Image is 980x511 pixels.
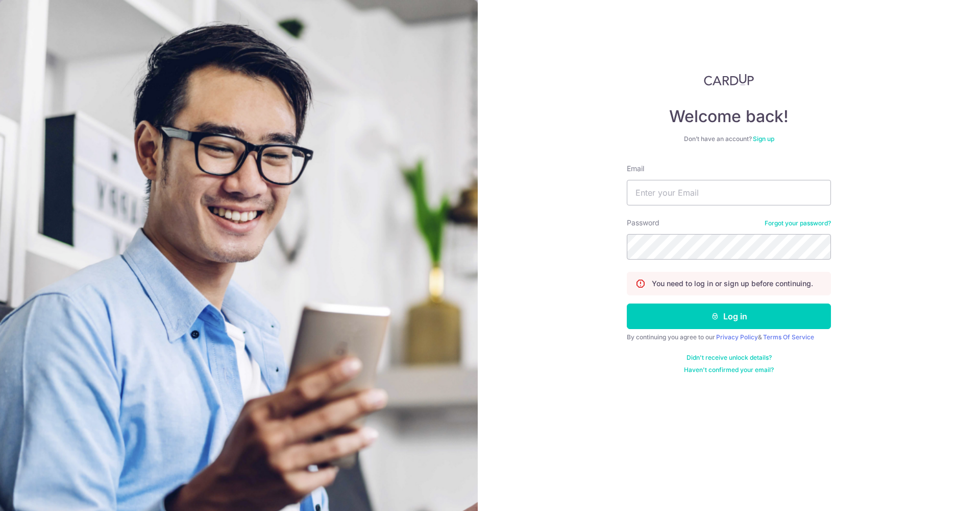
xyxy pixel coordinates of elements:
[652,278,813,289] p: You need to log in or sign up before continuing.
[684,366,774,374] a: Haven't confirmed your email?
[763,333,814,341] a: Terms Of Service
[627,180,831,205] input: Enter your Email
[627,135,831,143] div: Don’t have an account?
[627,218,659,228] label: Password
[753,135,774,143] a: Sign up
[627,164,644,174] label: Email
[627,106,831,127] h4: Welcome back!
[704,74,754,86] img: CardUp Logo
[716,333,758,341] a: Privacy Policy
[687,354,772,362] a: Didn't receive unlock details?
[765,219,831,227] a: Forgot your password?
[627,333,831,341] div: By continuing you agree to our &
[627,304,831,329] button: Log in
